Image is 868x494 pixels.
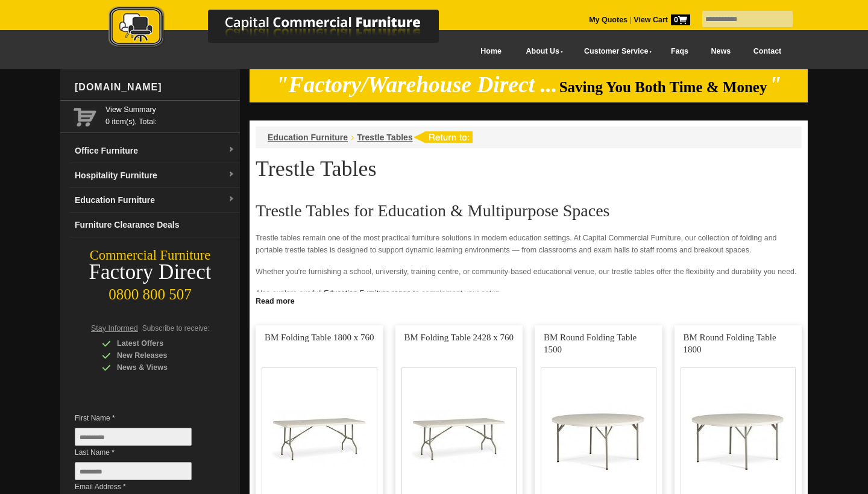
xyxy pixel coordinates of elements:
[559,79,767,95] span: Saving You Both Time & Money
[351,131,354,143] li: ›
[75,446,210,458] span: Last Name *
[70,163,240,188] a: Hospitality Furnituredropdown
[659,38,700,65] a: Faqs
[70,213,240,237] a: Furniture Clearance Deals
[513,38,571,65] a: About Us
[324,289,411,298] a: Education Furniture range
[256,234,777,254] big: Trestle tables remain one of the most practical furniture solutions in modern education settings....
[75,6,497,50] img: Capital Commercial Furniture Logo
[256,201,610,220] big: Trestle Tables for Education & Multipurpose Spaces
[632,16,690,24] a: View Cart0
[75,412,210,424] span: First Name *
[671,14,690,25] span: 0
[634,16,690,24] strong: View Cart
[700,38,742,65] a: News
[276,72,558,97] em: "Factory/Warehouse Direct ...
[105,104,235,116] a: View Summary
[75,6,497,54] a: Capital Commercial Furniture Logo
[60,264,240,281] div: Factory Direct
[102,337,216,349] div: Latest Offers
[268,133,348,142] a: Education Furniture
[228,196,235,203] img: dropdown
[105,104,235,126] span: 0 item(s), Total:
[91,324,138,333] span: Stay Informed
[256,267,797,276] big: Whether you're furnishing a school, university, training centre, or community-based educational v...
[70,188,240,213] a: Education Furnituredropdown
[70,139,240,163] a: Office Furnituredropdown
[142,324,210,333] span: Subscribe to receive:
[571,38,659,65] a: Customer Service
[256,289,322,298] big: Also explore our full
[256,157,802,180] h1: Trestle Tables
[413,131,473,143] img: return to
[102,361,216,374] div: News & Views
[250,292,808,307] a: Click to read more
[75,481,210,493] span: Email Address *
[413,289,502,298] big: to complement your setup.
[75,428,192,446] input: First Name *
[228,146,235,154] img: dropdown
[742,38,793,65] a: Contact
[102,349,216,361] div: New Releases
[228,171,235,178] img: dropdown
[357,133,412,142] a: Trestle Tables
[70,69,240,105] div: [DOMAIN_NAME]
[60,247,240,264] div: Commercial Furniture
[75,462,192,480] input: Last Name *
[589,16,627,24] a: My Quotes
[60,280,240,303] div: 0800 800 507
[769,72,782,97] em: "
